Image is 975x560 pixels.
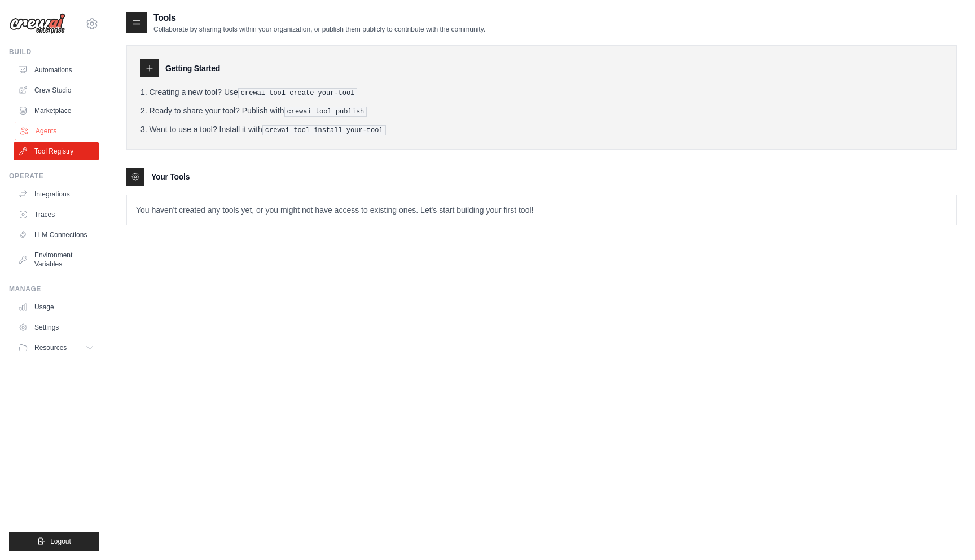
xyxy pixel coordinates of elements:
[14,205,99,224] a: Traces
[140,86,943,98] li: Creating a new tool? Use
[238,88,358,98] pre: crewai tool create your-tool
[14,246,99,273] a: Environment Variables
[284,107,367,117] pre: crewai tool publish
[153,11,485,25] h2: Tools
[9,172,99,181] div: Operate
[140,105,943,117] li: Ready to share your tool? Publish with
[14,298,99,316] a: Usage
[165,63,220,74] h3: Getting Started
[14,339,99,357] button: Resources
[153,25,485,34] p: Collaborate by sharing tools within your organization, or publish them publicly to contribute wit...
[9,13,65,34] img: Logo
[14,142,99,160] a: Tool Registry
[50,537,71,546] span: Logout
[151,171,190,182] h3: Your Tools
[14,102,99,120] a: Marketplace
[34,343,67,352] span: Resources
[14,318,99,336] a: Settings
[15,122,100,140] a: Agents
[140,124,943,135] li: Want to use a tool? Install it with
[14,81,99,99] a: Crew Studio
[127,195,956,225] p: You haven't created any tools yet, or you might not have access to existing ones. Let's start bui...
[262,125,386,135] pre: crewai tool install your-tool
[14,226,99,244] a: LLM Connections
[9,47,99,56] div: Build
[9,532,99,551] button: Logout
[9,285,99,294] div: Manage
[14,61,99,79] a: Automations
[14,185,99,203] a: Integrations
